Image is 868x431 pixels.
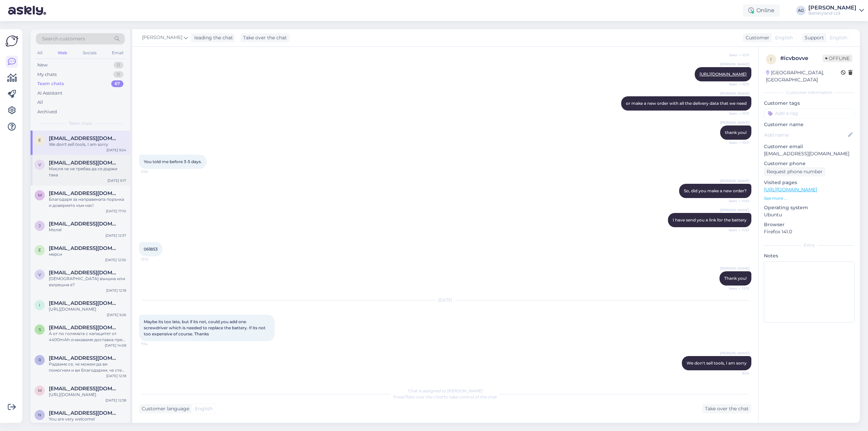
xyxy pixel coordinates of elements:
[720,120,749,125] span: [PERSON_NAME]
[724,371,749,376] span: 9:24
[702,404,751,413] div: Take over the chat
[139,297,751,303] div: [DATE]
[823,55,852,62] span: Offline
[764,179,854,186] p: Visited pages
[141,169,166,174] span: 11:51
[764,121,854,128] p: Customer name
[139,405,189,412] div: Customer language
[49,416,126,422] div: You are very welcome!
[770,57,772,62] span: i
[724,228,749,233] span: Seen ✓ 11:53
[764,108,854,118] input: Add a tag
[724,82,749,87] span: Seen ✓ 10:11
[720,91,749,96] span: [PERSON_NAME]
[142,34,182,41] span: [PERSON_NAME]
[106,209,126,214] div: [DATE] 17:10
[114,62,123,68] div: 0
[69,120,92,126] span: Team chats
[111,48,125,57] div: Email
[49,325,119,331] span: sevan.mustafov@abv.bg
[408,388,483,393] span: Chat is assigned to [PERSON_NAME]
[780,54,823,62] div: # icvbovve
[49,135,119,141] span: eduardharsing@yahoo.com
[764,131,847,139] input: Add name
[106,148,126,153] div: [DATE] 9:24
[56,48,68,57] div: Web
[764,167,825,176] div: Request phone number
[144,159,202,164] span: You told me before 3-5 days.
[49,300,119,306] span: isaacmanda043@gmail.com
[141,341,166,347] span: 7:14
[802,34,824,41] div: Support
[405,394,444,399] i: 'Take over the chat'
[720,62,749,67] span: [PERSON_NAME]
[720,178,749,183] span: [PERSON_NAME]
[830,34,847,41] span: English
[38,412,41,417] span: n
[49,410,119,416] span: noemi.sepac@cabar.hr
[39,327,41,332] span: s
[764,150,854,157] p: [EMAIL_ADDRESS][DOMAIN_NAME]
[808,5,864,16] a: [PERSON_NAME]Batteryland Ltd
[49,386,119,392] span: m_a_g_i_c@abv.bg
[38,162,41,167] span: v
[49,392,126,398] div: [URL][DOMAIN_NAME]
[111,80,123,87] div: 67
[38,248,41,253] span: e
[720,266,749,271] span: [PERSON_NAME]
[724,140,749,145] span: Seen ✓ 10:11
[764,195,854,201] p: See more ...
[37,62,47,68] div: New
[49,276,126,288] div: [DEMOGRAPHIC_DATA] външна или вътрешна е?
[764,204,854,211] p: Operating system
[49,251,126,257] div: мерси
[684,188,747,193] span: So, did you make a new order?
[39,302,40,308] span: i
[764,187,817,193] a: [URL][DOMAIN_NAME]
[724,53,749,58] span: Seen ✓ 10:11
[766,69,841,83] div: [GEOGRAPHIC_DATA], [GEOGRAPHIC_DATA]
[49,306,126,312] div: [URL][DOMAIN_NAME]
[105,398,126,403] div: [DATE] 12:38
[107,178,126,183] div: [DATE] 9:17
[49,141,126,148] div: We don't sell tools, I am sorry
[38,357,41,363] span: r
[105,343,126,348] div: [DATE] 14:08
[725,130,747,135] span: thank you!
[724,286,749,291] span: Seen ✓ 12:13
[808,11,856,16] div: Batteryland Ltd
[37,99,43,106] div: All
[49,355,119,361] span: radoslav_haitov@abv.bg
[49,270,119,276] span: vwvalko@abv.bg
[393,394,497,399] span: Press to take control of the chat
[38,272,41,277] span: v
[38,193,42,198] span: m
[49,227,126,233] div: Моля!
[764,211,854,218] p: Ubuntu
[764,221,854,228] p: Browser
[49,331,126,343] div: А от по голямата с капацитет от 4400mAh очакаваме доставка през Декември месец
[38,138,41,143] span: e
[49,160,119,166] span: vwvalko@abv.bg
[796,6,806,15] div: AG
[5,35,18,47] img: Askly Logo
[720,351,749,356] span: [PERSON_NAME]
[49,221,119,227] span: jeduah@gmail.com
[141,257,166,262] span: 12:12
[37,90,62,97] div: AI Assistant
[743,34,769,41] div: Customer
[720,208,749,213] span: [PERSON_NAME]
[37,71,57,78] div: My chats
[724,198,749,203] span: Seen ✓ 11:53
[195,405,213,412] span: English
[673,217,747,222] span: I have send you a link for the battery
[764,100,854,107] p: Customer tags
[49,166,126,178] div: Мисля че не трябва да се държи така
[37,109,57,115] div: Archived
[49,196,126,209] div: Благодаря за направената поръчка и доверието към нас!
[144,319,267,336] span: Maybe its too late, but if its not, could you add one screwdriver which is needed to replace the ...
[105,422,126,427] div: [DATE] 10:30
[724,276,747,281] span: Thank you!
[36,48,44,57] div: All
[687,360,747,366] span: We don't sell tools, I am sorry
